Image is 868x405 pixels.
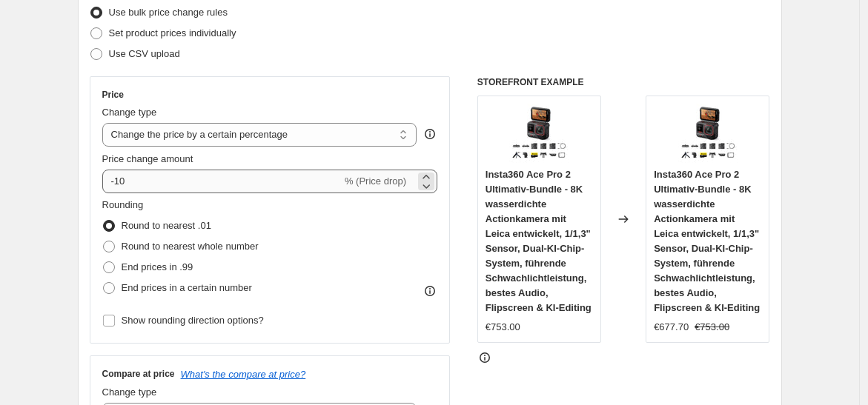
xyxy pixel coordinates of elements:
span: Round to nearest .01 [122,220,211,231]
div: €753.00 [486,320,520,335]
span: End prices in a certain number [122,282,252,293]
span: Insta360 Ace Pro 2 Ultimativ-Bundle - 8K wasserdichte Actionkamera mit Leica entwickelt, 1/1,3" S... [654,169,760,313]
input: -15 [102,170,342,193]
span: Insta360 Ace Pro 2 Ultimativ-Bundle - 8K wasserdichte Actionkamera mit Leica entwickelt, 1/1,3" S... [486,169,592,313]
span: Price change amount [102,153,193,164]
span: Change type [102,386,157,398]
div: help [423,127,437,141]
span: Change type [102,107,157,118]
button: What's the compare at price? [181,369,306,380]
h3: Price [102,89,124,101]
span: End prices in .99 [122,261,193,272]
strike: €753.00 [695,320,729,335]
span: Use CSV upload [109,48,180,59]
span: Rounding [102,199,144,210]
span: Set product prices individually [109,27,236,39]
span: % (Price drop) [345,175,406,187]
img: 61onTKnQgyL_80x.jpg [509,104,569,163]
div: €677.70 [654,320,689,335]
h6: STOREFRONT EXAMPLE [477,76,770,88]
span: Use bulk price change rules [109,7,228,18]
span: Show rounding direction options? [122,315,264,326]
h3: Compare at price [102,368,175,380]
span: Round to nearest whole number [122,241,259,252]
img: 61onTKnQgyL_80x.jpg [678,104,738,163]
